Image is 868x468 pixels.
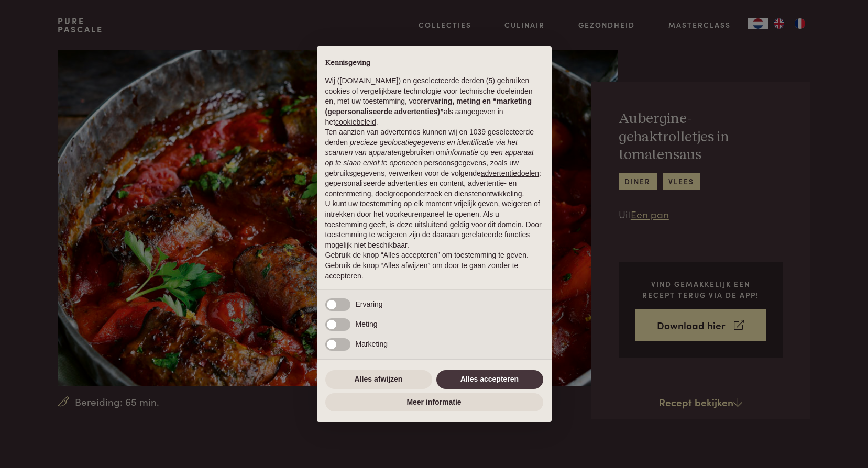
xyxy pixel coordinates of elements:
span: Meting [356,320,378,328]
button: Meer informatie [325,393,543,412]
em: precieze geolocatiegegevens en identificatie via het scannen van apparaten [325,138,518,157]
p: Gebruik de knop “Alles accepteren” om toestemming te geven. Gebruik de knop “Alles afwijzen” om d... [325,250,543,281]
p: Wij ([DOMAIN_NAME]) en geselecteerde derden (5) gebruiken cookies of vergelijkbare technologie vo... [325,76,543,127]
button: Alles afwijzen [325,370,432,389]
strong: ervaring, meting en “marketing (gepersonaliseerde advertenties)” [325,97,532,116]
button: Alles accepteren [436,370,543,389]
button: derden [325,138,348,148]
a: cookiebeleid [335,118,376,126]
p: U kunt uw toestemming op elk moment vrijelijk geven, weigeren of intrekken door het voorkeurenpan... [325,199,543,250]
span: Ervaring [356,300,383,308]
h2: Kennisgeving [325,59,543,68]
span: Marketing [356,340,388,348]
button: advertentiedoelen [481,169,539,179]
p: Ten aanzien van advertenties kunnen wij en 1039 geselecteerde gebruiken om en persoonsgegevens, z... [325,127,543,199]
em: informatie op een apparaat op te slaan en/of te openen [325,148,534,167]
